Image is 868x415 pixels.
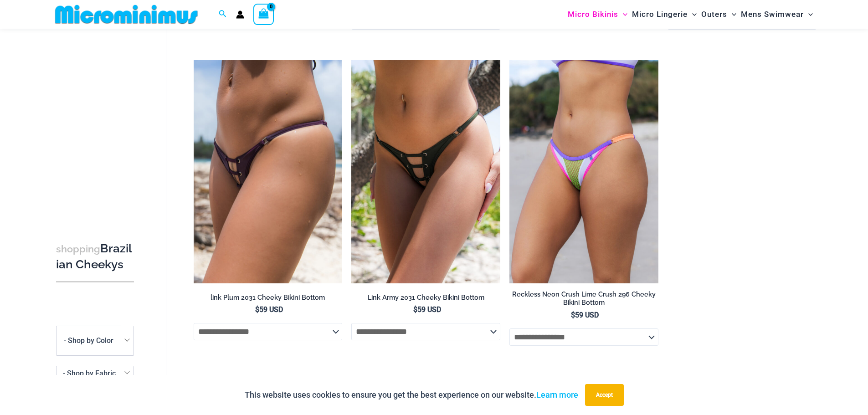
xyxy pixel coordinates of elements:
[630,3,699,26] a: Micro LingerieMenu ToggleMenu Toggle
[618,3,627,26] span: Menu Toggle
[351,293,500,305] a: Link Army 2031 Cheeky Bikini Bottom
[413,305,417,314] span: $
[194,60,343,283] a: Link Plum 2031 Cheeky 03Link Plum 2031 Cheeky 04Link Plum 2031 Cheeky 04
[64,337,113,345] span: - Shop by Color
[741,3,804,26] span: Mens Swimwear
[219,9,227,20] a: Search icon link
[351,60,500,283] img: Link Army 2031 Cheeky 01
[56,366,134,380] span: - Shop by Fabric
[56,31,138,213] iframe: TrustedSite Certified
[509,290,658,311] a: Reckless Neon Crush Lime Crush 296 Cheeky Bikini Bottom
[56,366,134,381] span: - Shop by Fabric
[236,10,244,19] a: Account icon link
[509,290,658,307] h2: Reckless Neon Crush Lime Crush 296 Cheeky Bikini Bottom
[699,3,739,26] a: OutersMenu ToggleMenu Toggle
[56,243,100,255] span: shopping
[509,60,658,283] img: Reckless Neon Crush Lime Crush 296 Cheeky Bottom 02
[63,369,116,378] span: - Shop by Fabric
[509,60,658,283] a: Reckless Neon Crush Lime Crush 296 Cheeky Bottom 02Reckless Neon Crush Lime Crush 296 Cheeky Bott...
[804,3,813,26] span: Menu Toggle
[564,1,817,27] nav: Site Navigation
[255,305,283,314] bdi: 59 USD
[632,3,688,26] span: Micro Lingerie
[565,3,630,26] a: Micro BikinisMenu ToggleMenu Toggle
[739,3,815,26] a: Mens SwimwearMenu ToggleMenu Toggle
[568,3,618,26] span: Micro Bikinis
[571,311,599,319] bdi: 59 USD
[194,293,343,305] a: link Plum 2031 Cheeky Bikini Bottom
[194,60,343,283] img: Link Plum 2031 Cheeky 03
[688,3,697,26] span: Menu Toggle
[351,293,500,302] h2: Link Army 2031 Cheeky Bikini Bottom
[56,326,134,356] span: - Shop by Color
[245,388,578,402] p: This website uses cookies to ensure you get the best experience on our website.
[701,3,727,26] span: Outers
[727,3,736,26] span: Menu Toggle
[585,384,624,406] button: Accept
[56,326,134,355] span: - Shop by Color
[56,241,134,272] h3: Brazilian Cheekys
[351,60,500,283] a: Link Army 2031 Cheeky 01Link Army 2031 Cheeky 02Link Army 2031 Cheeky 02
[51,4,201,25] img: MM SHOP LOGO FLAT
[536,390,578,400] a: Learn more
[571,311,575,319] span: $
[413,305,441,314] bdi: 59 USD
[255,305,259,314] span: $
[194,293,343,302] h2: link Plum 2031 Cheeky Bikini Bottom
[253,4,274,25] a: View Shopping Cart, empty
